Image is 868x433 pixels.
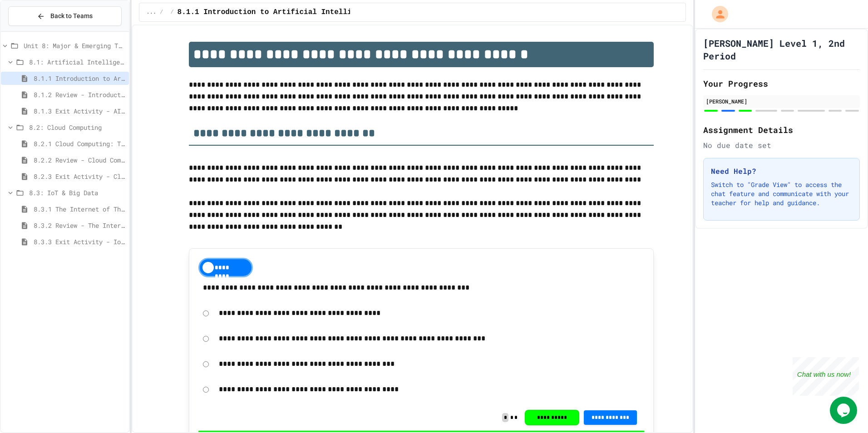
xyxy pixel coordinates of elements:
span: ... [147,9,157,16]
iframe: chat widget [830,397,859,424]
span: 8.1: Artificial Intelligence Basics [29,57,125,67]
iframe: chat widget [793,357,859,396]
span: / [170,9,173,16]
div: [PERSON_NAME] [706,97,857,105]
span: 8.1.2 Review - Introduction to Artificial Intelligence [34,90,125,99]
span: 8.3.2 Review - The Internet of Things and Big Data [34,221,125,230]
h2: Your Progress [703,77,860,90]
span: 8.3.1 The Internet of Things and Big Data: Our Connected Digital World [34,204,125,214]
span: 8.2.3 Exit Activity - Cloud Service Detective [34,172,125,181]
h2: Assignment Details [703,123,860,136]
span: / [160,9,163,16]
span: Back to Teams [50,11,93,21]
span: 8.1.1 Introduction to Artificial Intelligence [34,74,125,83]
span: 8.2.1 Cloud Computing: Transforming the Digital World [34,139,125,148]
span: 8.1.1 Introduction to Artificial Intelligence [178,7,374,18]
span: 8.1.3 Exit Activity - AI Detective [34,106,125,116]
h3: Need Help? [711,166,852,177]
span: Unit 8: Major & Emerging Technologies [24,41,125,50]
p: Switch to "Grade View" to access the chat feature and communicate with your teacher for help and ... [711,180,852,207]
span: 8.3.3 Exit Activity - IoT Data Detective Challenge [34,237,125,246]
span: 8.3: IoT & Big Data [29,188,125,197]
div: No due date set [703,140,860,151]
div: My Account [702,4,730,25]
span: 8.2.2 Review - Cloud Computing [34,155,125,165]
h1: [PERSON_NAME] Level 1, 2nd Period [703,37,860,62]
button: Back to Teams [8,6,122,26]
span: 8.2: Cloud Computing [29,123,125,132]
